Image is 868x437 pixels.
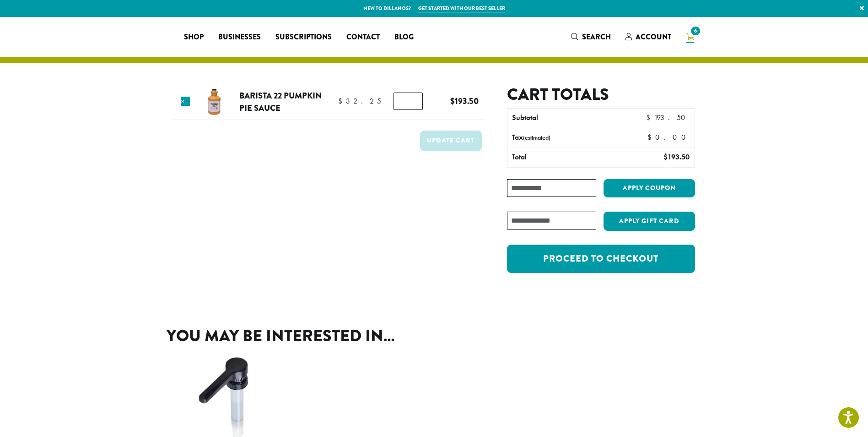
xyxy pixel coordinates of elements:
[167,326,702,346] h2: You may be interested in…
[338,96,381,106] bdi: 32.25
[394,93,423,110] input: Product quantity
[507,148,620,167] th: Total
[346,32,380,43] span: Contact
[564,29,618,44] a: Search
[689,25,701,37] span: 6
[663,152,690,162] bdi: 193.50
[239,89,322,115] a: Barista 22 Pumpkin Pie Sauce
[647,132,655,142] span: $
[604,212,695,231] button: Apply Gift Card
[275,32,332,43] span: Subscriptions
[181,97,190,106] a: Remove this item
[507,109,620,128] th: Subtotal
[604,179,695,198] button: Apply coupon
[646,113,654,122] span: $
[420,131,482,151] button: Update cart
[199,87,229,117] img: Barista 22 Pumpkin Pie Sauce
[184,32,204,43] span: Shop
[450,95,479,107] bdi: 193.50
[218,32,261,43] span: Businesses
[418,5,505,12] a: Get started with our best seller
[646,113,690,122] bdi: 193.50
[507,245,695,273] a: Proceed to checkout
[636,32,671,42] span: Account
[394,32,414,43] span: Blog
[507,128,640,147] th: Tax
[523,134,550,142] small: (estimated)
[507,85,695,104] h2: Cart totals
[647,132,690,142] bdi: 0.00
[177,30,211,44] a: Shop
[663,152,668,162] span: $
[582,32,611,42] span: Search
[450,95,455,107] span: $
[338,96,346,106] span: $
